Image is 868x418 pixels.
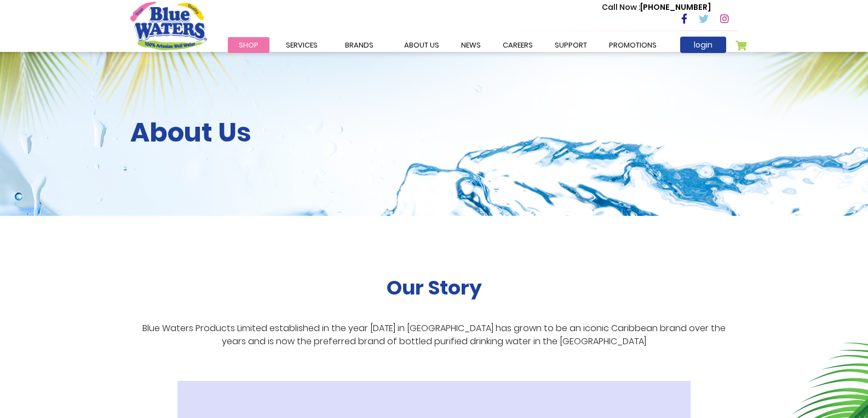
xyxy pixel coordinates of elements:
[387,276,482,299] h2: Our Story
[239,40,258,50] span: Shop
[130,2,207,50] a: store logo
[450,37,492,53] a: News
[345,40,373,50] span: Brands
[393,37,450,53] a: about us
[602,2,711,13] p: [PHONE_NUMBER]
[602,2,640,13] span: Call Now :
[544,37,598,53] a: support
[130,117,738,149] h2: About Us
[680,37,726,53] a: login
[130,322,738,348] p: Blue Waters Products Limited established in the year [DATE] in [GEOGRAPHIC_DATA] has grown to be ...
[286,40,318,50] span: Services
[492,37,544,53] a: careers
[598,37,668,53] a: Promotions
